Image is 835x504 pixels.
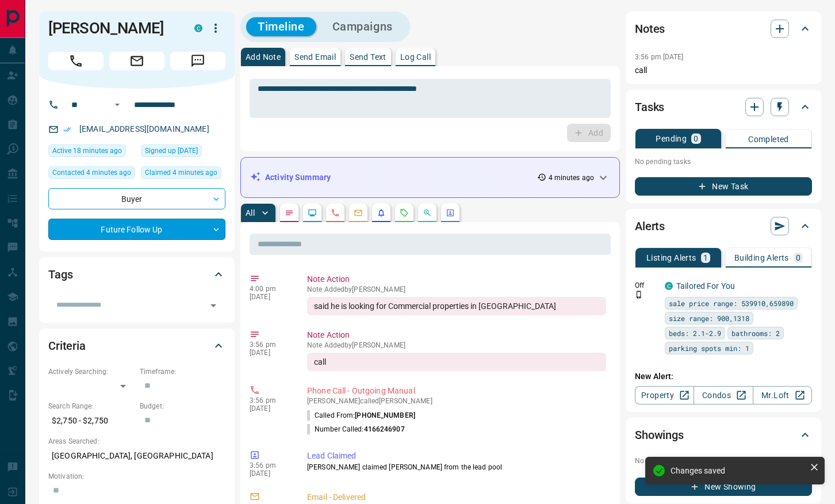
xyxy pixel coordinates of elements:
[669,342,749,354] span: parking spots min: 1
[52,145,122,156] span: Active 18 minutes ago
[246,17,316,36] button: Timeline
[48,265,72,284] h2: Tags
[145,145,198,156] span: Signed up [DATE]
[48,337,86,355] h2: Criteria
[48,261,225,288] div: Tags
[635,421,812,449] div: Showings
[354,208,363,217] svg: Emails
[676,281,735,291] a: Tailored For You
[307,462,606,472] p: [PERSON_NAME] claimed [PERSON_NAME] from the lead pool
[79,124,209,133] a: [EMAIL_ADDRESS][DOMAIN_NAME]
[321,17,404,36] button: Campaigns
[307,385,606,397] p: Phone Call - Outgoing Manual
[796,254,800,262] p: 0
[307,491,606,503] p: Email - Delivered
[734,254,789,262] p: Building Alerts
[265,171,331,184] p: Activity Summary
[669,312,749,324] span: size range: 900,1318
[669,327,721,339] span: beds: 2.1-2.9
[694,135,698,143] p: 0
[48,166,135,182] div: Tue Sep 16 2025
[52,167,131,178] span: Contacted 4 minutes ago
[285,208,294,217] svg: Notes
[635,212,812,240] div: Alerts
[307,397,606,405] p: [PERSON_NAME] called [PERSON_NAME]
[250,349,290,357] p: [DATE]
[635,280,658,291] p: Off
[48,436,225,446] p: Areas Searched:
[446,208,455,217] svg: Agent Actions
[671,466,805,475] div: Changes saved
[635,456,812,466] p: No showings booked
[694,386,753,404] a: Condos
[250,167,610,188] div: Activity Summary4 minutes ago
[48,401,134,411] p: Search Range:
[48,471,225,482] p: Motivation:
[48,188,225,209] div: Buyer
[250,293,290,301] p: [DATE]
[205,297,221,314] button: Open
[748,135,789,143] p: Completed
[307,353,606,371] div: call
[48,52,104,70] span: Call
[364,425,405,433] span: 4166246907
[635,64,812,77] p: call
[635,426,684,444] h2: Showings
[635,291,643,299] svg: Push Notification Only
[194,24,202,32] div: condos.ca
[246,209,255,217] p: All
[377,208,386,217] svg: Listing Alerts
[307,341,606,349] p: Note Added by [PERSON_NAME]
[307,450,606,462] p: Lead Claimed
[63,125,71,133] svg: Email Verified
[141,166,225,182] div: Tue Sep 16 2025
[308,208,317,217] svg: Lead Browsing Activity
[753,386,812,404] a: Mr.Loft
[48,411,134,430] p: $2,750 - $2,750
[635,98,664,116] h2: Tasks
[250,285,290,293] p: 4:00 pm
[331,208,340,217] svg: Calls
[141,144,225,161] div: Sun Sep 14 2025
[140,366,225,377] p: Timeframe:
[48,366,134,377] p: Actively Searching:
[307,285,606,293] p: Note Added by [PERSON_NAME]
[400,53,431,61] p: Log Call
[423,208,432,217] svg: Opportunities
[250,341,290,349] p: 3:56 pm
[400,208,409,217] svg: Requests
[48,144,135,161] div: Tue Sep 16 2025
[48,446,225,465] p: [GEOGRAPHIC_DATA], [GEOGRAPHIC_DATA]
[635,371,812,383] p: New Alert:
[48,19,177,37] h1: [PERSON_NAME]
[250,404,290,413] p: [DATE]
[703,254,708,262] p: 1
[635,217,665,235] h2: Alerts
[635,177,812,196] button: New Task
[48,219,225,240] div: Future Follow Up
[246,53,281,61] p: Add Note
[646,254,696,262] p: Listing Alerts
[549,173,594,183] p: 4 minutes ago
[307,410,415,421] p: Called From:
[635,93,812,121] div: Tasks
[635,15,812,43] div: Notes
[307,273,606,285] p: Note Action
[635,153,812,170] p: No pending tasks
[669,297,794,309] span: sale price range: 539910,659890
[307,424,405,434] p: Number Called:
[170,52,225,70] span: Message
[355,411,415,419] span: [PHONE_NUMBER]
[110,98,124,112] button: Open
[635,20,665,38] h2: Notes
[250,469,290,478] p: [DATE]
[665,282,673,290] div: condos.ca
[635,53,684,61] p: 3:56 pm [DATE]
[140,401,225,411] p: Budget:
[250,461,290,469] p: 3:56 pm
[294,53,336,61] p: Send Email
[635,478,812,496] button: New Showing
[307,297,606,315] div: said he is looking for Commercial properties in [GEOGRAPHIC_DATA]
[145,167,217,178] span: Claimed 4 minutes ago
[250,396,290,404] p: 3:56 pm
